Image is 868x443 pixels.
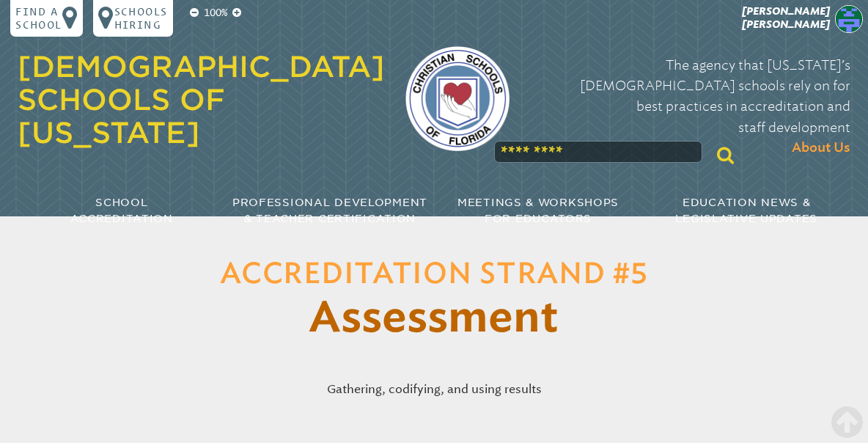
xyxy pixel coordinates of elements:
span: Assessment [309,299,559,340]
span: Professional Development & Teacher Certification [232,196,427,224]
a: [DEMOGRAPHIC_DATA] Schools of [US_STATE] [18,49,385,150]
p: The agency that [US_STATE]’s [DEMOGRAPHIC_DATA] schools rely on for best practices in accreditati... [531,55,851,159]
span: Education News & Legislative Updates [675,196,817,224]
span: About Us [792,138,850,158]
span: Accreditation Strand #5 [220,260,647,289]
span: [PERSON_NAME] [PERSON_NAME] [742,4,830,31]
p: 100% [202,5,230,21]
p: Gathering, codifying, and using results [188,375,680,404]
p: Schools Hiring [114,5,168,32]
img: 2ecedf7d2c9a13153f2244f4b9e3dd0a [835,5,863,33]
img: csf-logo-web-colors.png [405,46,510,150]
p: Find a school [15,5,62,32]
span: Meetings & Workshops for Educators [457,196,619,224]
span: School Accreditation [70,196,173,224]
